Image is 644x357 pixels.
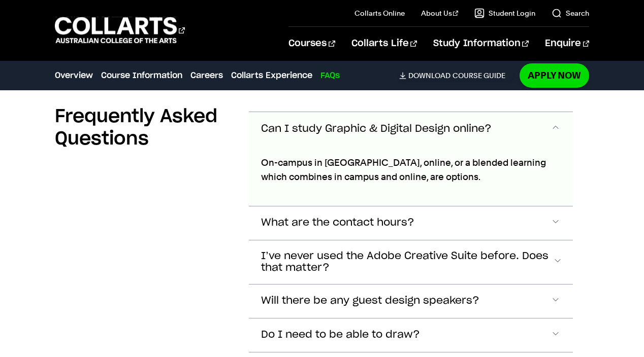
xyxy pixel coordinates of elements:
[261,251,553,274] span: I’ve never used the Adobe Creative Suite before. Does that matter?
[55,105,233,150] h2: Frequently Asked Questions
[231,69,312,82] a: Collarts Experience
[399,71,513,80] a: DownloadCourse Guide
[249,318,573,352] button: Do I need to be able to draw?
[261,123,492,135] span: Can I study Graphic & Digital Design online?
[520,63,589,87] a: Apply Now
[101,69,182,82] a: Course Information
[288,27,335,60] a: Courses
[261,156,561,184] p: On-campus in [GEOGRAPHIC_DATA], online, or a blended learning which combines in campus and online...
[249,206,573,240] button: What are the contact hours?
[433,27,529,60] a: Study Information
[190,69,223,82] a: Careers
[320,69,340,82] a: FAQs
[249,284,573,318] button: Will there be any guest design speakers?
[55,69,93,82] a: Overview
[355,8,405,18] a: Collarts Online
[408,71,450,80] span: Download
[249,112,573,146] button: Can I study Graphic & Digital Design online?
[474,8,535,18] a: Student Login
[351,27,417,60] a: Collarts Life
[421,8,459,18] a: About Us
[249,240,573,284] button: I’ve never used the Adobe Creative Suite before. Does that matter?
[261,295,479,307] span: Will there be any guest design speakers?
[261,217,414,229] span: What are the contact hours?
[545,27,589,60] a: Enquire
[249,146,573,206] div: Can I study Graphic & Digital Design online?
[552,8,589,18] a: Search
[55,16,185,45] div: Go to homepage
[261,329,420,341] span: Do I need to be able to draw?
